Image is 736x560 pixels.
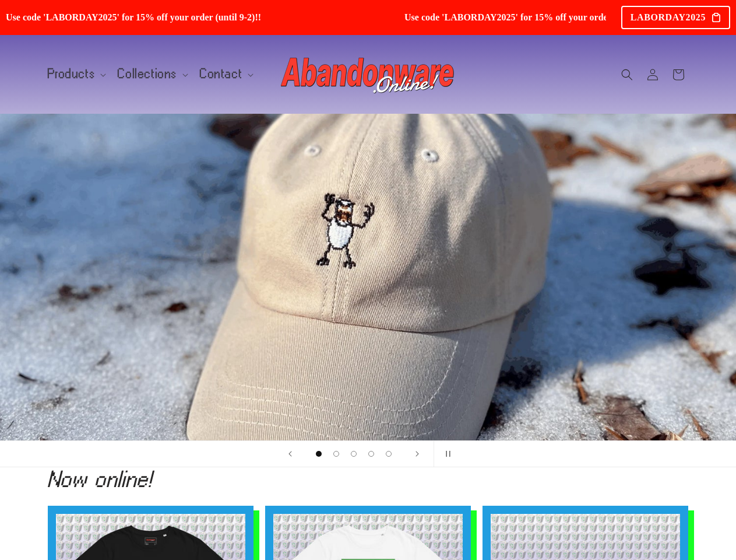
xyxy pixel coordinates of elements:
[111,62,193,86] summary: Collections
[310,445,327,463] button: Load slide 1 of 5
[200,69,242,79] span: Contact
[362,445,380,463] button: Load slide 4 of 5
[276,47,460,102] a: Abandonware
[41,62,111,86] summary: Products
[327,445,345,463] button: Load slide 2 of 5
[380,445,397,463] button: Load slide 5 of 5
[281,51,456,98] img: Abandonware
[614,62,640,87] summary: Search
[193,62,258,86] summary: Contact
[48,470,689,488] h2: Now online!
[48,69,96,79] span: Products
[621,6,730,29] div: LABORDAY2025
[345,445,362,463] button: Load slide 3 of 5
[277,441,303,467] button: Previous slide
[404,441,430,467] button: Next slide
[5,12,389,23] span: Use code 'LABORDAY2025' for 15% off your order (until 9-2)!!
[434,441,459,467] button: Pause slideshow
[118,69,177,79] span: Collections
